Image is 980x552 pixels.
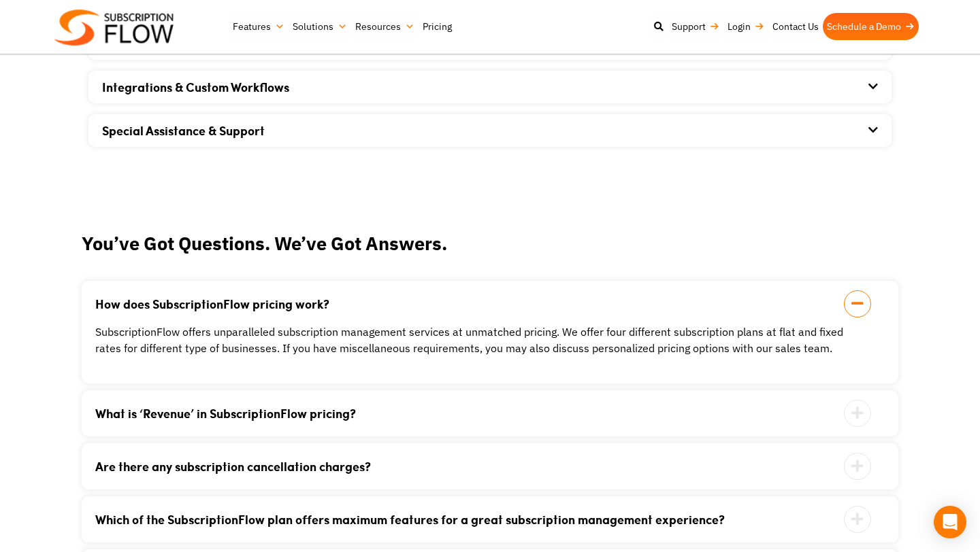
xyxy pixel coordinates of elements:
[95,324,851,356] p: SubscriptionFlow offers unparalleled subscription management services at unmatched pricing. We of...
[95,310,851,356] div: How does SubscriptionFlow pricing work?
[54,10,174,46] img: Subscriptionflow
[823,13,919,40] a: Schedule a Demo
[768,13,823,40] a: Contact Us
[934,506,966,538] div: Open Intercom Messenger
[102,114,878,147] div: Special Assistance & Support
[289,13,351,40] a: Solutions
[668,13,723,40] a: Support
[351,13,419,40] a: Resources
[229,13,289,40] a: Features
[102,78,289,96] a: Integrations & Custom Workflows
[419,13,456,40] a: Pricing
[95,513,851,525] a: Which of the SubscriptionFlow plan offers maximum features for a great subscription management ex...
[102,122,265,139] a: Special Assistance & Support
[82,232,898,254] h2: You’ve Got Questions. We’ve Got Answers.
[102,71,878,103] div: Integrations & Custom Workflows
[95,460,851,472] a: Are there any subscription cancellation charges?
[95,298,851,310] a: How does SubscriptionFlow pricing work?
[723,13,768,40] a: Login
[95,407,851,419] a: What is ‘Revenue’ in SubscriptionFlow pricing?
